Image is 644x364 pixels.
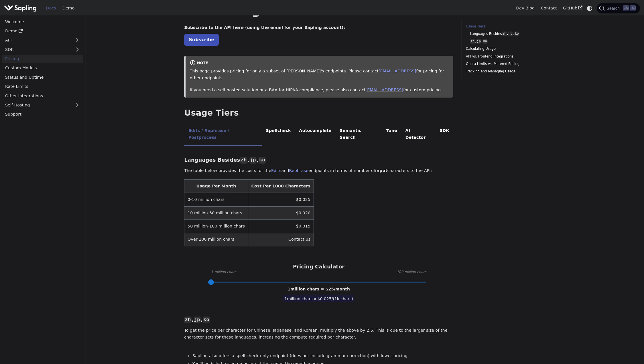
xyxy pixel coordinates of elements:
p: The table below provides the costs for the and endpoints in terms of number of characters to the ... [184,167,453,174]
a: GitHub [560,4,585,13]
li: Tone [382,123,401,146]
span: 1 million chars = $ 25 /month [287,287,350,291]
a: Support [2,110,83,118]
a: Sapling.ai [4,4,39,12]
a: Tracking and Managing Usage [466,69,543,74]
span: 1 million chars [211,269,236,275]
a: Custom Models [2,64,83,72]
a: Other Integrations [2,92,83,100]
p: To get the price per character for Chinese, Japanese, and Korean, multiply the above by 2.5. This... [184,327,453,341]
a: Calculating Usage [466,46,543,52]
a: SDK [2,45,72,54]
code: jp [194,316,201,323]
li: Autocomplete [295,123,336,146]
a: API [2,36,72,44]
div: note [190,60,449,67]
li: SDK [436,123,453,146]
code: jp [249,157,257,164]
a: Status and Uptime [2,73,83,81]
a: Rate Limits [2,82,83,91]
td: 0-10 million chars [184,193,248,206]
code: zh [184,316,191,323]
td: 50 million-100 million chars [184,220,248,233]
a: zh,jp,ko [470,39,541,44]
code: ko [482,39,488,44]
p: If you need a self-hosted solution or a BAA for HIPAA compliance, please also contact for custom ... [190,87,449,94]
a: Edits [271,168,281,173]
li: AI Detector [401,123,436,146]
p: This page provides pricing for only a subset of [PERSON_NAME]'s endpoints. Please contact for pri... [190,68,449,82]
a: API vs. Frontend Integrations [466,54,543,59]
strong: Subscribe to the API here (using the email for your Sapling account): [184,25,345,30]
li: Edits / Rephrase / Postprocess [184,123,262,146]
button: Switch between dark and light mode (currently system mode) [586,4,594,12]
img: Sapling.ai [4,4,37,12]
h3: Pricing Calculator [293,264,344,270]
td: $0.015 [248,220,314,233]
a: Self-Hosting [2,101,83,109]
a: Contact [538,4,560,13]
span: 100 million chars [397,269,426,275]
li: Sapling also offers a spell check-only endpoint (does not include grammar correction) with lower ... [192,353,453,359]
kbd: K [630,5,636,11]
code: jp [476,39,481,44]
th: Cost Per 1000 Characters [248,180,314,193]
a: [EMAIL_ADDRESS] [366,88,403,92]
a: Languages Besideszh,jp,ko [470,31,541,37]
td: Contact us [248,233,314,246]
span: 1 million chars x $ 0.025 /(1k chars) [283,295,354,302]
td: $0.025 [248,193,314,206]
h3: , , [184,316,453,323]
a: [EMAIL_ADDRESS] [379,69,416,73]
h2: Usage Tiers [184,108,453,118]
code: zh [502,31,507,36]
td: $0.020 [248,206,314,219]
span: Search [605,6,623,11]
code: zh [240,157,247,164]
button: Expand sidebar category 'SDK' [72,45,83,54]
a: Demo [2,27,83,35]
code: zh [470,39,475,44]
a: Welcome [2,17,83,26]
a: Dev Blog [513,4,537,13]
code: jp [508,31,513,36]
a: Docs [43,4,59,13]
button: Search (Ctrl+K) [597,3,640,13]
h3: Languages Besides , , [184,157,453,163]
code: ko [203,316,210,323]
a: Pricing [2,55,83,63]
a: Quota Limits vs. Metered Pricing [466,61,543,67]
a: Usage Tiers [466,24,543,29]
td: Over 100 million chars [184,233,248,246]
li: Semantic Search [336,123,382,146]
code: ko [259,157,266,164]
button: Expand sidebar category 'API' [72,36,83,44]
a: Rephrase [289,168,308,173]
a: Subscribe [184,34,219,45]
strong: input [375,168,387,173]
td: 10 million-50 million chars [184,206,248,219]
a: Demo [59,4,78,13]
code: ko [514,31,519,36]
th: Usage Per Month [184,180,248,193]
li: Spellcheck [262,123,295,146]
